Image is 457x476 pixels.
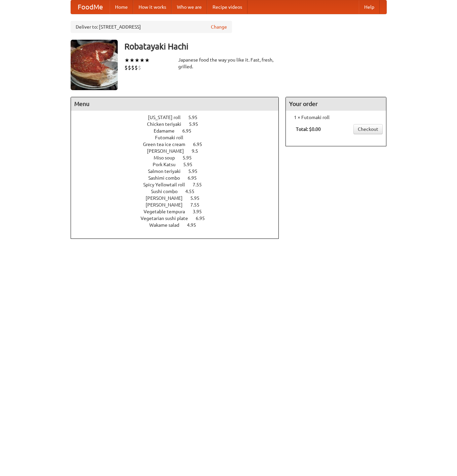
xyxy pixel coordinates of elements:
[193,209,208,214] span: 3.95
[193,182,208,187] span: 7.55
[185,189,201,194] span: 4.55
[145,57,150,64] li: ★
[148,175,187,181] span: Sashimi combo
[154,155,204,160] a: Miso soup 5.95
[148,169,187,174] span: Salmon teriyaki
[148,175,209,181] a: Sashimi combo 6.95
[147,148,211,154] a: [PERSON_NAME] 9.5
[146,195,212,201] a: [PERSON_NAME] 5.95
[172,0,207,14] a: Who we are
[135,57,140,64] li: ★
[133,0,172,14] a: How it works
[148,115,187,120] span: [US_STATE] roll
[153,162,205,167] a: Pork Katsu 5.95
[135,64,138,71] li: $
[154,155,182,160] span: Miso soup
[140,57,145,64] li: ★
[193,142,209,147] span: 6.95
[353,124,383,134] a: Checkout
[183,162,199,167] span: 5.95
[124,64,128,71] li: $
[71,40,118,90] img: angular.jpg
[144,209,214,214] a: Vegetable tempura 3.95
[189,121,205,127] span: 5.95
[141,216,217,221] a: Vegetarian sushi plate 6.95
[138,64,141,71] li: $
[182,128,198,134] span: 6.95
[124,40,387,53] h3: Robatayaki Hachi
[359,0,380,14] a: Help
[155,135,202,140] a: Futomaki roll
[110,0,133,14] a: Home
[148,115,210,120] a: [US_STATE] roll 5.95
[149,222,208,228] a: Wakame salad 4.95
[143,142,215,147] a: Green tea ice cream 6.95
[151,189,207,194] a: Sushi combo 4.55
[286,97,386,111] h4: Your order
[143,182,192,187] span: Spicy Yellowtail roll
[296,126,321,132] b: Total: $0.00
[148,169,210,174] a: Salmon teriyaki 5.95
[143,182,214,187] a: Spicy Yellowtail roll 7.55
[143,142,192,147] span: Green tea ice cream
[124,57,129,64] li: ★
[146,202,212,208] a: [PERSON_NAME] 7.55
[151,189,184,194] span: Sushi combo
[188,169,204,174] span: 5.95
[192,148,205,154] span: 9.5
[71,21,232,33] div: Deliver to: [STREET_ADDRESS]
[147,148,191,154] span: [PERSON_NAME]
[178,57,279,70] div: Japanese food the way you like it. Fast, fresh, grilled.
[289,114,383,121] li: 1 × Futomaki roll
[211,24,227,30] a: Change
[183,155,198,160] span: 5.95
[147,121,188,127] span: Chicken teriyaki
[144,209,192,214] span: Vegetable tempura
[154,128,181,134] span: Edamame
[190,202,206,208] span: 7.55
[207,0,247,14] a: Recipe videos
[131,64,135,71] li: $
[153,162,182,167] span: Pork Katsu
[147,121,211,127] a: Chicken teriyaki 5.95
[190,195,206,201] span: 5.95
[155,135,190,140] span: Futomaki roll
[188,115,204,120] span: 5.95
[129,57,135,64] li: ★
[128,64,131,71] li: $
[154,128,204,134] a: Edamame 6.95
[149,222,186,228] span: Wakame salad
[146,195,189,201] span: [PERSON_NAME]
[146,202,189,208] span: [PERSON_NAME]
[71,97,279,111] h4: Menu
[196,216,212,221] span: 6.95
[187,222,203,228] span: 4.95
[71,0,110,14] a: FoodMe
[141,216,195,221] span: Vegetarian sushi plate
[188,175,203,181] span: 6.95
